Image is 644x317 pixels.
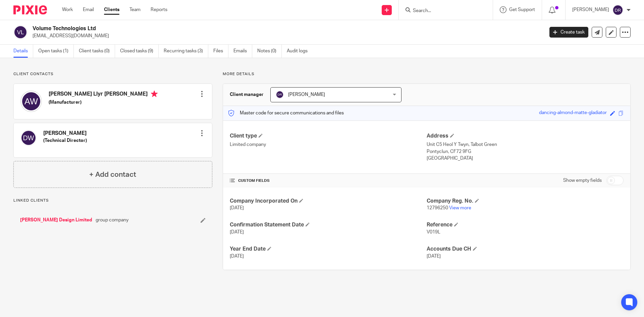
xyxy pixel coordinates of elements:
h4: Accounts Due CH [427,246,624,253]
h4: + Add contact [89,169,136,180]
a: Team [129,6,141,13]
p: [PERSON_NAME] [572,6,609,13]
a: Notes (0) [257,45,282,58]
h4: Confirmation Statement Date [230,221,427,228]
span: 12796250 [427,206,448,210]
a: Client tasks (0) [79,45,115,58]
a: Email [83,6,94,13]
h4: Company Reg. No. [427,198,624,205]
h2: Volume Technologies Ltd [33,25,438,32]
h4: CUSTOM FIELDS [230,178,427,183]
img: svg%3E [20,91,42,112]
a: Recurring tasks (3) [164,45,208,58]
label: Show empty fields [563,177,602,184]
a: Audit logs [287,45,313,58]
img: svg%3E [612,5,623,15]
h4: [PERSON_NAME] [43,130,87,137]
span: [PERSON_NAME] [288,92,325,97]
h3: Client manager [230,91,264,98]
p: Client contacts [13,71,212,77]
p: [GEOGRAPHIC_DATA] [427,155,624,162]
a: Closed tasks (9) [120,45,159,58]
a: Work [62,6,73,13]
a: Reports [151,6,167,13]
a: Files [213,45,228,58]
span: group company [96,217,128,223]
p: Unit C5 Heol Y Twyn, Talbot Green [427,141,624,148]
h4: Reference [427,221,624,228]
h5: (Manufacturer) [49,99,158,106]
p: More details [223,71,631,77]
img: svg%3E [20,130,37,146]
input: Search [412,8,473,14]
p: Limited company [230,141,427,148]
span: V019L [427,230,440,234]
span: [DATE] [230,230,244,234]
img: svg%3E [276,91,284,99]
p: Master code for secure communications and files [228,110,344,116]
a: Emails [233,45,252,58]
div: dancing-almond-matte-gladiator [539,109,607,117]
h4: Address [427,133,624,140]
p: [EMAIL_ADDRESS][DOMAIN_NAME] [33,33,539,39]
img: svg%3E [13,25,28,39]
a: [PERSON_NAME] Design Limited [20,217,92,223]
p: Pontyclun, CF72 9FG [427,148,624,155]
a: Create task [549,27,588,38]
h4: Company Incorporated On [230,198,427,205]
span: [DATE] [230,254,244,259]
a: Clients [104,6,119,13]
a: Open tasks (1) [38,45,74,58]
span: [DATE] [230,206,244,210]
h4: Year End Date [230,246,427,253]
h5: (Technical Director) [43,137,87,144]
a: Details [13,45,33,58]
i: Primary [151,91,158,97]
span: Get Support [509,7,535,12]
a: View more [449,206,471,210]
p: Linked clients [13,198,212,203]
span: [DATE] [427,254,441,259]
h4: [PERSON_NAME] Llyr [PERSON_NAME] [49,91,158,99]
img: Pixie [13,5,47,14]
h4: Client type [230,133,427,140]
